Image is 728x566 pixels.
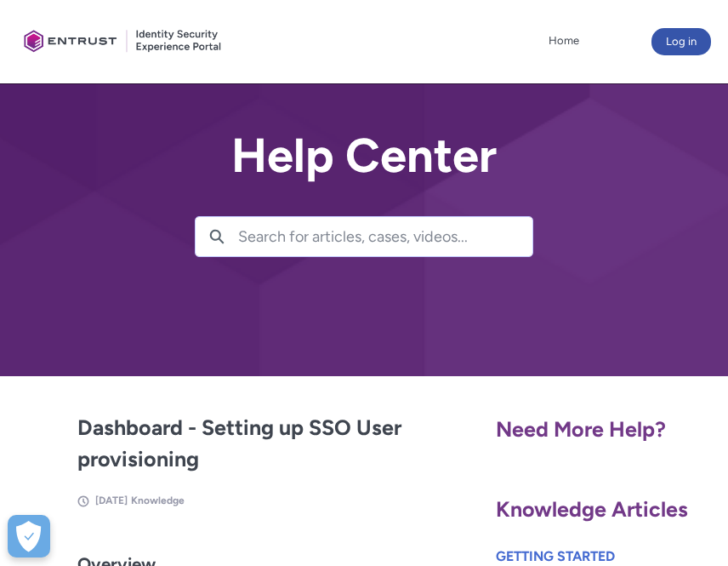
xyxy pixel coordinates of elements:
input: Search for articles, cases, videos... [238,217,532,256]
span: Knowledge Articles [496,496,688,522]
button: Search [196,217,238,256]
span: Need More Help? [496,416,666,442]
a: Home [544,28,583,54]
div: Cookie Preferences [8,515,50,557]
h2: Help Center [195,129,533,182]
button: Log in [651,28,711,55]
span: [DATE] [95,495,128,506]
li: Knowledge [131,493,185,508]
h2: Dashboard - Setting up SSO User provisioning [77,412,408,476]
a: GETTING STARTED [496,548,615,564]
button: Open Preferences [8,515,50,557]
